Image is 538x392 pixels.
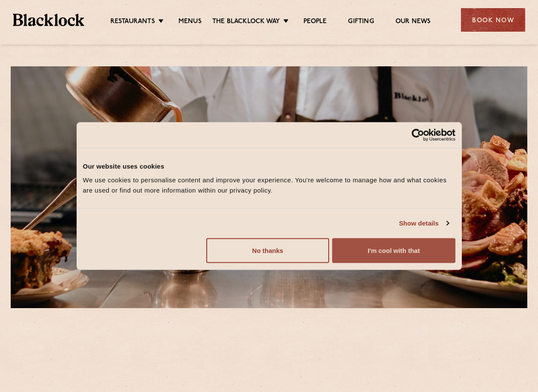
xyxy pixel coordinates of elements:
[83,175,455,195] div: We use cookies to personalise content and improve your experience. You're welcome to manage how a...
[395,18,431,27] a: Our News
[461,8,525,32] div: Book Now
[332,238,455,263] button: I'm cool with that
[206,238,329,263] button: No thanks
[178,18,202,27] a: Menus
[399,218,449,229] a: Show details
[13,14,84,26] img: BL_Textured_Logo-footer-cropped.svg
[110,18,155,27] a: Restaurants
[212,18,280,27] a: The Blacklock Way
[83,161,455,172] div: Our website uses cookies
[380,129,455,142] a: Usercentrics Cookiebot - opens in a new window
[303,18,327,27] a: People
[348,18,374,27] a: Gifting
